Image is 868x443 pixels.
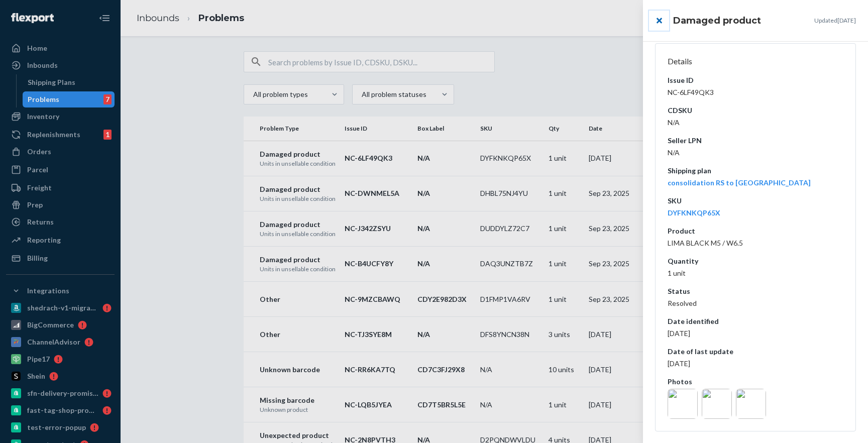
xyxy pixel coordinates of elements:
[736,389,766,419] img: 04876f05-7b8f-4466-8fcd-ed76a9c5911d.jpg
[668,196,843,206] dt: SKU
[668,268,843,278] dd: 1 unit
[668,148,843,158] dd: N/A
[668,87,843,97] dd: NC-6LF49QK3
[24,7,44,16] span: Chat
[668,377,843,387] dt: Photos
[668,316,843,326] dt: Date identified
[702,389,732,419] img: 21b8e588-b9c4-4a69-a01d-9a618d852bbd.jpg
[668,359,843,369] dd: [DATE]
[668,208,720,217] a: DYFKNKQP65X
[668,256,843,266] dt: Quantity
[668,75,843,85] dt: Issue ID
[668,56,692,66] span: Details
[673,14,761,27] h3: Damaged product
[814,16,856,25] p: Updated [DATE]
[668,226,843,236] dt: Product
[668,286,843,296] dt: Status
[668,238,843,248] dd: LIMA BLACK M5 / W6.5
[668,298,843,308] dd: Resolved
[668,166,843,176] dt: Shipping plan
[668,136,843,146] dt: Seller LPN
[668,347,843,357] dt: Date of last update
[668,118,843,128] dd: N/A
[649,11,669,31] button: close
[668,328,843,339] dd: [DATE]
[668,178,811,187] a: consolidation RS to [GEOGRAPHIC_DATA]
[668,105,843,116] dt: CDSKU
[668,389,698,419] img: aff35c46-4b57-452e-ac80-907bd1571bbd.jpg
